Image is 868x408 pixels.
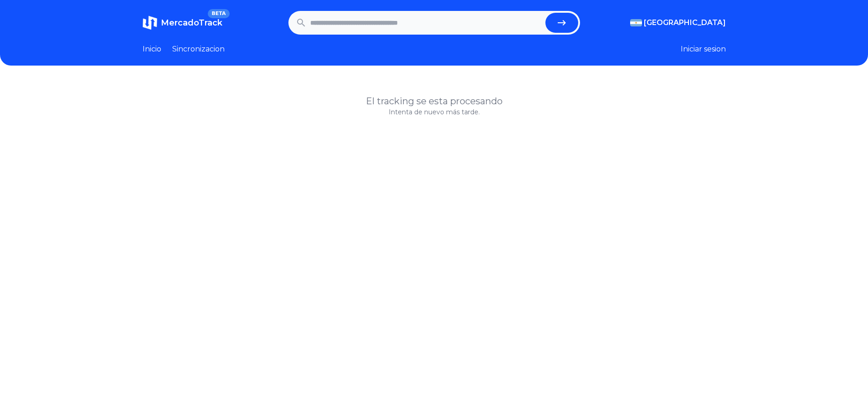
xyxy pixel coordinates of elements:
button: Iniciar sesion [681,44,726,55]
a: MercadoTrackBETA [143,15,222,30]
button: [GEOGRAPHIC_DATA] [630,17,726,28]
img: Argentina [630,19,642,26]
a: Sincronizacion [172,44,225,55]
span: BETA [208,9,229,18]
p: Intenta de nuevo más tarde. [143,107,726,117]
a: Inicio [143,44,161,55]
img: MercadoTrack [143,15,157,30]
span: [GEOGRAPHIC_DATA] [644,17,726,28]
span: MercadoTrack [161,18,222,28]
h1: El tracking se esta procesando [143,95,726,107]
